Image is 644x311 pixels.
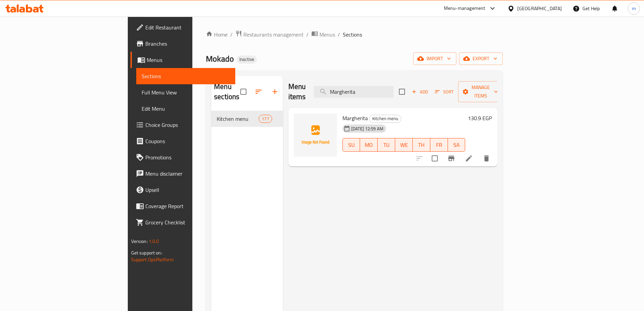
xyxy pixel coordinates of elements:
span: Coupons [145,137,230,145]
span: 1.0.0 [149,237,159,246]
span: Sections [142,72,230,80]
span: Full Menu View [142,88,230,96]
span: Edit Restaurant [145,23,230,31]
span: Promotions [145,153,230,161]
button: import [413,52,456,65]
span: FR [433,140,445,150]
div: Menu-management [444,4,485,13]
a: Promotions [130,149,235,165]
span: Kitchen menu [369,115,401,123]
a: Coupons [130,133,235,149]
button: export [459,52,503,65]
a: Coverage Report [130,198,235,214]
span: Kitchen menu [217,115,259,123]
div: items [259,115,272,123]
a: Edit menu item [465,154,473,162]
button: Sort [433,87,455,97]
span: SA [451,140,463,150]
span: Margherita [342,113,368,123]
a: Full Menu View [136,84,235,101]
span: Choice Groups [145,121,230,129]
span: Edit Menu [142,105,230,113]
span: Grocery Checklist [145,218,230,226]
span: import [419,54,451,63]
button: TU [378,138,395,152]
button: MO [360,138,378,152]
span: Manage items [463,83,498,100]
button: Add [409,87,431,97]
span: m [632,5,636,12]
span: SU [345,140,358,150]
span: Add item [409,87,431,97]
span: Branches [145,40,230,48]
span: MO [363,140,375,150]
a: Branches [130,36,235,52]
span: Coverage Report [145,202,230,210]
span: Restaurants management [243,30,304,39]
a: Sections [136,68,235,84]
span: Sort sections [251,84,267,100]
a: Choice Groups [130,117,235,133]
button: SA [448,138,466,152]
span: Sections [343,30,362,39]
div: Kitchen menu177 [211,111,283,127]
span: Select all sections [236,85,251,99]
a: Edit Restaurant [130,19,235,36]
button: WE [395,138,413,152]
span: Select section [395,85,409,99]
a: Restaurants management [235,30,304,39]
a: Support.OpsPlatform [131,255,174,264]
button: Add section [267,84,283,100]
span: Sort [435,88,454,96]
span: Menus [147,56,230,64]
span: Inactive [237,57,257,62]
button: Manage items [458,81,503,102]
nav: breadcrumb [206,30,503,39]
span: Get support on: [131,248,162,257]
div: [GEOGRAPHIC_DATA] [517,5,562,12]
span: Version: [131,237,148,246]
span: WE [398,140,410,150]
span: 177 [259,116,271,122]
span: Upsell [145,186,230,194]
button: delete [478,150,495,166]
button: FR [430,138,448,152]
a: Grocery Checklist [130,214,235,230]
button: SU [342,138,360,152]
span: TH [415,140,428,150]
span: Add [411,88,429,96]
a: Menus [130,52,235,68]
span: Menus [319,30,335,39]
button: TH [413,138,430,152]
li: / [338,30,340,39]
a: Menu disclaimer [130,165,235,182]
a: Menus [311,30,335,39]
div: Inactive [237,55,257,64]
div: Kitchen menu [369,115,401,123]
img: Margherita [294,113,337,157]
span: [DATE] 12:59 AM [349,126,386,132]
a: Upsell [130,182,235,198]
button: Branch-specific-item [443,150,459,166]
input: search [314,86,393,98]
span: TU [380,140,392,150]
span: Menu disclaimer [145,170,230,178]
a: Edit Menu [136,101,235,117]
h6: 130.9 EGP [468,113,492,123]
h2: Menu items [288,82,306,102]
span: export [464,54,497,63]
nav: Menu sections [211,108,283,130]
li: / [306,30,309,39]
